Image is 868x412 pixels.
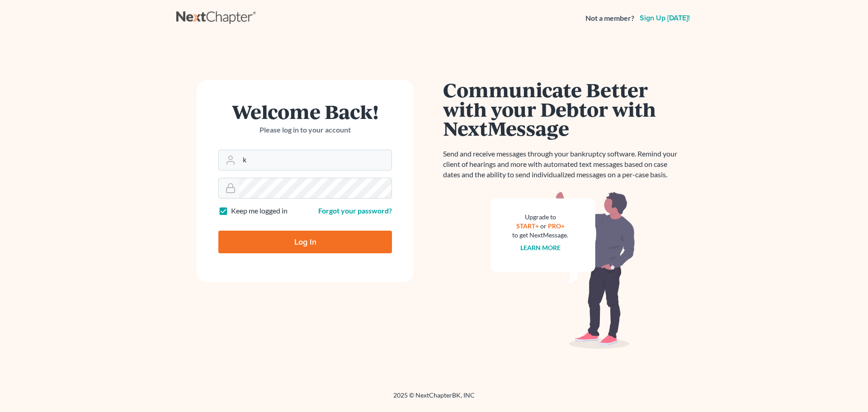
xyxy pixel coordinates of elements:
[318,206,392,215] a: Forgot your password?
[218,102,392,121] h1: Welcome Back!
[516,222,539,230] a: START+
[512,213,568,222] div: Upgrade to
[491,191,635,349] img: nextmessage_bg-59042aed3d76b12b5cd301f8e5b87938c9018125f34e5fa2b7a6b67550977c72.svg
[443,149,683,180] p: Send and receive messages through your bankruptcy software. Remind your client of hearings and mo...
[218,231,392,253] input: Log In
[512,231,568,240] div: to get NextMessage.
[239,150,392,170] input: Email Address
[638,14,692,22] a: Sign up [DATE]!
[218,125,392,135] p: Please log in to your account
[585,13,634,24] strong: Not a member?
[548,222,565,230] a: PRO+
[540,222,547,230] span: or
[443,80,683,138] h1: Communicate Better with your Debtor with NextMessage
[176,391,692,407] div: 2025 © NextChapterBK, INC
[520,244,561,251] a: Learn more
[231,206,288,216] label: Keep me logged in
